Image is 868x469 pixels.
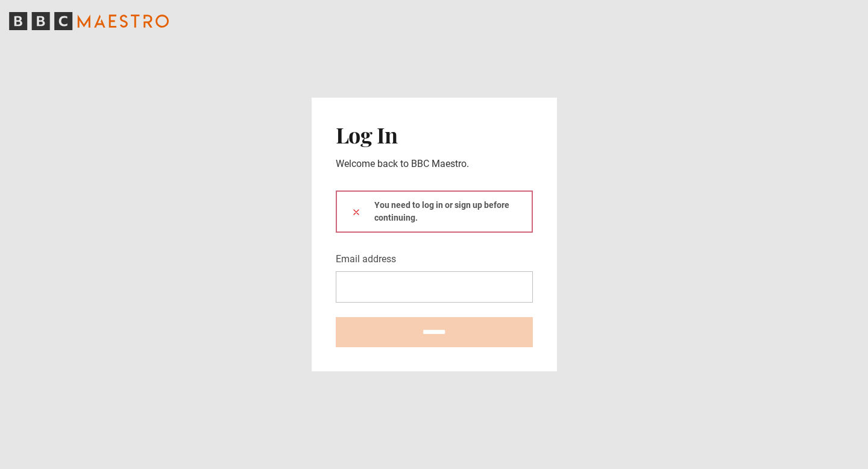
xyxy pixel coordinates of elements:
h2: Log In [336,122,533,147]
div: You need to log in or sign up before continuing. [336,190,533,233]
label: Email address [336,252,396,266]
p: Welcome back to BBC Maestro. [336,157,533,171]
svg: BBC Maestro [9,12,169,30]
